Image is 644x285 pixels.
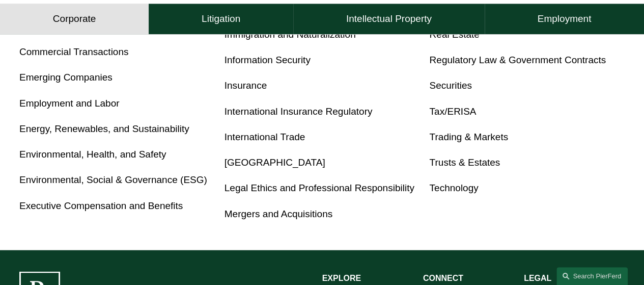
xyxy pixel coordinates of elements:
a: Tax/ERISA [429,106,476,117]
a: Environmental, Health, and Safety [19,149,166,160]
strong: LEGAL [524,274,551,282]
a: Insurance [225,80,267,91]
a: Environmental, Social & Governance (ESG) [19,174,207,185]
a: Emerging Companies [19,72,113,83]
strong: CONNECT [423,274,463,282]
a: Commercial Transactions [19,46,129,57]
a: International Trade [225,132,305,142]
a: Trusts & Estates [429,157,500,168]
a: Securities [429,80,472,91]
h4: Intellectual Property [346,13,432,25]
a: Search this site [556,267,628,285]
a: Legal Ethics and Professional Responsibility [225,183,414,193]
h4: Employment [537,13,591,25]
strong: EXPLORE [322,274,361,282]
a: Employment and Labor [19,98,120,109]
a: Executive Compensation and Benefits [19,200,183,211]
a: Information Security [225,55,311,65]
a: Technology [429,183,478,193]
a: Mergers and Acquisitions [225,209,332,219]
a: Energy, Renewables, and Sustainability [19,123,189,134]
h4: Litigation [202,13,240,25]
a: [GEOGRAPHIC_DATA] [225,157,325,168]
h4: Corporate [53,13,96,25]
a: Trading & Markets [429,132,508,142]
a: Regulatory Law & Government Contracts [429,55,606,65]
a: International Insurance Regulatory [225,106,373,117]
